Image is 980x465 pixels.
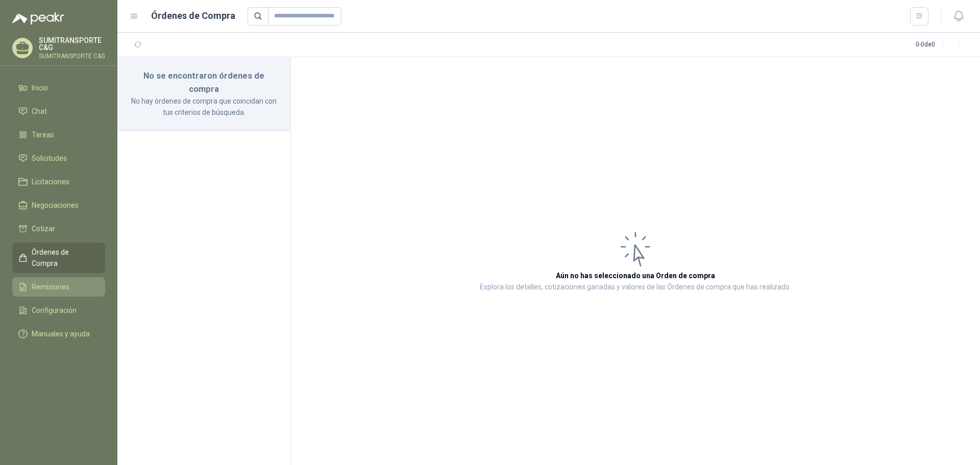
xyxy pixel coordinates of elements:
[151,9,235,23] h1: Órdenes de Compra
[32,328,90,339] span: Manuales y ayuda
[32,247,95,269] span: Órdenes de Compra
[39,53,105,59] p: SUMITRANSPORTE C&G
[12,125,105,144] a: Tareas
[32,281,69,292] span: Remisiones
[32,305,77,316] span: Configuración
[12,277,105,297] a: Remisiones
[32,223,55,234] span: Cotizar
[12,172,105,191] a: Licitaciones
[12,78,105,97] a: Inicio
[32,153,67,164] span: Solicitudes
[916,37,968,53] div: 0 - 0 de 0
[130,95,278,118] p: No hay órdenes de compra que coincidan con tus criterios de búsqueda.
[12,219,105,238] a: Cotizar
[556,270,715,281] h3: Aún no has seleccionado una Orden de compra
[12,324,105,344] a: Manuales y ayuda
[480,281,791,293] p: Explora los detalles, cotizaciones ganadas y valores de las Órdenes de compra que has realizado.
[12,242,105,273] a: Órdenes de Compra
[130,69,278,95] h3: No se encontraron órdenes de compra
[12,12,64,25] img: Logo peakr
[12,301,105,320] a: Configuración
[32,200,79,211] span: Negociaciones
[12,102,105,121] a: Chat
[12,195,105,215] a: Negociaciones
[32,106,47,117] span: Chat
[32,82,48,93] span: Inicio
[12,149,105,168] a: Solicitudes
[39,37,105,51] p: SUMITRANSPORTE C&G
[32,176,69,187] span: Licitaciones
[32,129,54,140] span: Tareas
